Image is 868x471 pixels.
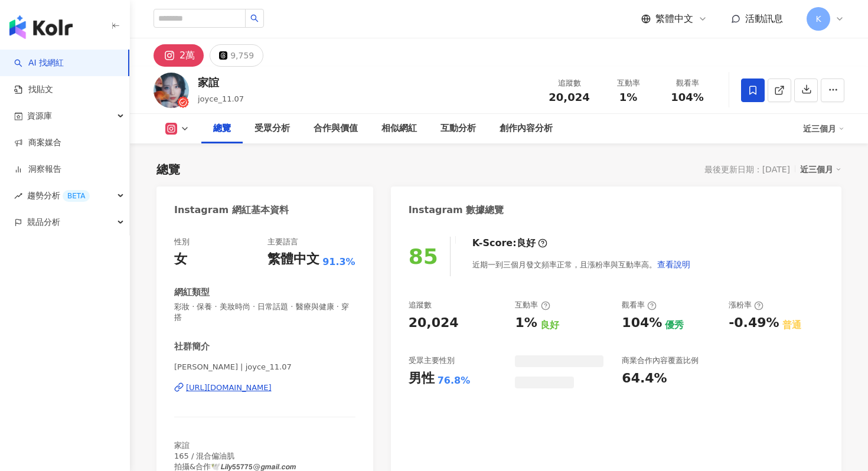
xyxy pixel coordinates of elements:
[9,15,73,39] img: logo
[254,122,290,136] div: 受眾分析
[409,204,504,217] div: Instagram 數據總覽
[515,300,550,310] div: 互動率
[250,14,259,22] span: search
[186,382,272,393] div: [URL][DOMAIN_NAME]
[655,12,693,25] span: 繁體中文
[174,237,190,247] div: 性別
[729,314,779,332] div: -0.49%
[472,253,691,276] div: 近期一到三個月發文頻率正常，且漲粉率與互動率高。
[14,57,64,69] a: searchAI 找網紅
[381,122,417,136] div: 相似網紅
[409,244,438,269] div: 85
[198,75,244,90] div: 家誼
[704,165,790,174] div: 最後更新日期：[DATE]
[267,250,319,269] div: 繁體中文
[174,250,187,269] div: 女
[230,47,254,64] div: 9,759
[14,84,53,96] a: 找貼文
[154,44,204,67] button: 2萬
[500,122,553,136] div: 創作內容分析
[622,355,699,366] div: 商業合作內容覆蓋比例
[803,119,844,138] div: 近三個月
[622,369,667,388] div: 64.4%
[606,77,651,89] div: 互動率
[409,300,432,310] div: 追蹤數
[438,374,471,387] div: 76.8%
[156,161,180,178] div: 總覽
[517,237,536,250] div: 良好
[409,355,455,366] div: 受眾主要性別
[472,237,547,250] div: K-Score :
[174,362,355,372] span: [PERSON_NAME] | joyce_11.07
[27,182,90,209] span: 趨勢分析
[622,314,662,332] div: 104%
[14,137,61,149] a: 商案媒合
[322,256,355,269] span: 91.3%
[27,209,60,235] span: 競品分析
[671,91,704,103] span: 104%
[174,382,355,393] a: [URL][DOMAIN_NAME]
[154,73,189,108] img: KOL Avatar
[549,91,589,103] span: 20,024
[782,319,801,332] div: 普通
[547,77,592,89] div: 追蹤數
[198,94,244,103] span: joyce_11.07
[729,300,763,310] div: 漲粉率
[409,314,459,332] div: 20,024
[210,44,263,67] button: 9,759
[515,314,537,332] div: 1%
[657,253,691,276] button: 查看說明
[622,300,657,310] div: 觀看率
[174,441,296,471] span: 家誼 165 / 混合偏油肌 拍攝&合作🕊️𝙇𝙞𝙡𝙮𝟱𝟱𝟳𝟳𝟱@𝙜𝙢𝙖𝙞𝙡.𝙘𝙤𝙢
[174,302,355,323] span: 彩妝 · 保養 · 美妝時尚 · 日常話題 · 醫療與健康 · 穿搭
[174,286,210,299] div: 網紅類型
[800,162,841,177] div: 近三個月
[213,122,231,136] div: 總覽
[180,47,195,64] div: 2萬
[619,91,638,103] span: 1%
[815,12,821,25] span: K
[63,190,90,202] div: BETA
[409,369,435,388] div: 男性
[657,260,690,269] span: 查看說明
[665,77,710,89] div: 觀看率
[14,163,61,175] a: 洞察報告
[665,319,684,332] div: 優秀
[745,13,783,24] span: 活動訊息
[440,122,476,136] div: 互動分析
[267,237,298,247] div: 主要語言
[14,192,22,200] span: rise
[27,103,52,129] span: 資源庫
[540,319,559,332] div: 良好
[174,204,289,217] div: Instagram 網紅基本資料
[314,122,358,136] div: 合作與價值
[174,341,210,353] div: 社群簡介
